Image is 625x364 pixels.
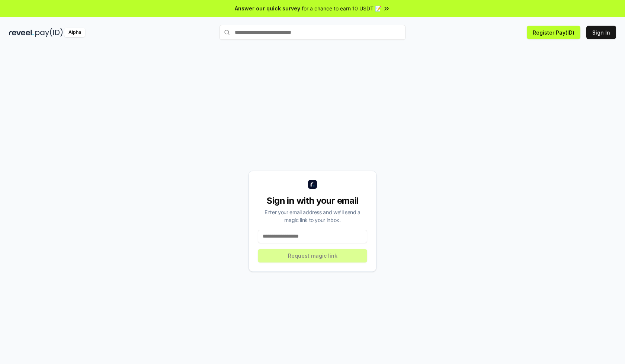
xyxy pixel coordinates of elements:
span: for a chance to earn 10 USDT 📝 [302,4,381,12]
img: logo_small [308,180,317,189]
img: pay_id [35,28,63,37]
span: Answer our quick survey [235,4,300,12]
img: reveel_dark [9,28,34,37]
button: Sign In [586,26,616,39]
div: Enter your email address and we’ll send a magic link to your inbox. [258,208,367,224]
div: Alpha [64,28,85,37]
div: Sign in with your email [258,195,367,207]
button: Register Pay(ID) [527,26,580,39]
